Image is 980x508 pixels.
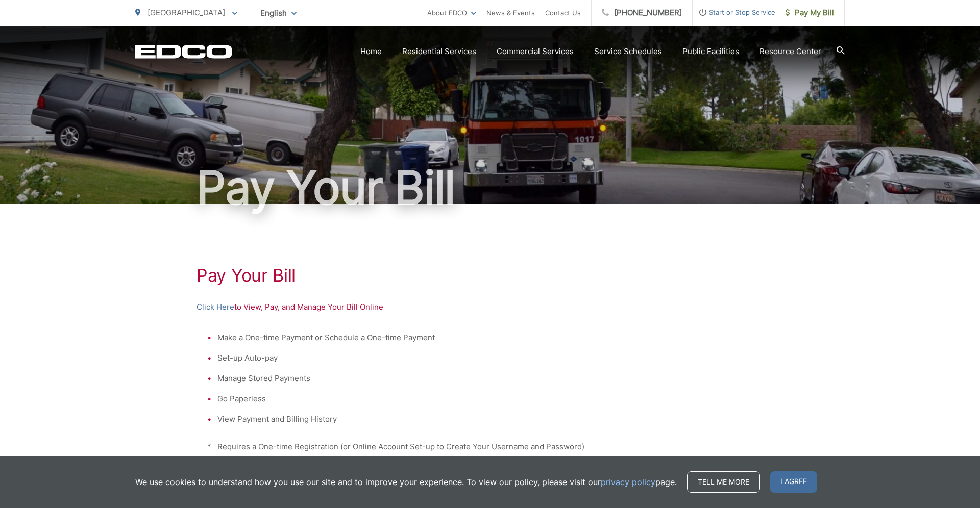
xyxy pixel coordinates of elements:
[687,471,760,493] a: Tell me more
[545,7,581,19] a: Contact Us
[682,45,739,58] a: Public Facilities
[497,45,574,58] a: Commercial Services
[217,372,773,385] li: Manage Stored Payments
[253,4,304,22] span: English
[217,332,773,344] li: Make a One-time Payment or Schedule a One-time Payment
[148,8,225,17] span: [GEOGRAPHIC_DATA]
[135,44,232,59] a: EDCD logo. Return to the homepage.
[786,7,834,19] span: Pay My Bill
[217,413,773,425] li: View Payment and Billing History
[217,352,773,364] li: Set-up Auto-pay
[402,45,476,58] a: Residential Services
[135,476,677,488] p: We use cookies to understand how you use our site and to improve your experience. To view our pol...
[601,476,655,488] a: privacy policy
[197,301,783,313] p: to View, Pay, and Manage Your Bill Online
[594,45,662,58] a: Service Schedules
[770,471,817,493] span: I agree
[427,7,476,19] a: About EDCO
[360,45,382,58] a: Home
[759,45,821,58] a: Resource Center
[197,265,783,286] h1: Pay Your Bill
[486,7,535,19] a: News & Events
[197,301,234,313] a: Click Here
[207,441,773,453] p: * Requires a One-time Registration (or Online Account Set-up to Create Your Username and Password)
[135,162,845,213] h1: Pay Your Bill
[217,393,773,405] li: Go Paperless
